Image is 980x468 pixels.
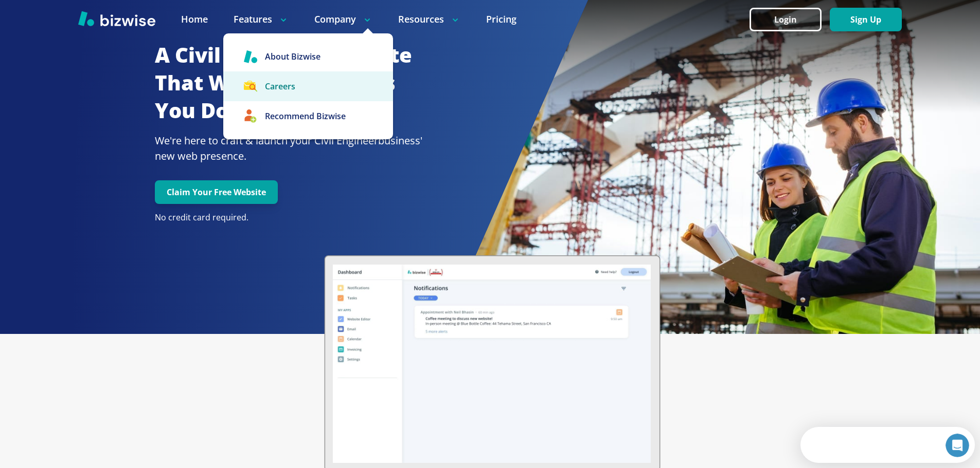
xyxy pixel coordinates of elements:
[11,17,154,28] div: The team will reply as soon as they can
[155,188,278,197] a: Claim Your Free Website
[223,101,393,131] a: Recommend Bizwise
[830,15,902,25] a: Sign Up
[11,9,154,17] div: Need help?
[155,212,441,223] p: No credit card required.
[223,42,393,71] a: About Bizwise
[398,13,460,26] p: Resources
[155,41,441,125] h2: a Civil Engineer Website That Works As Hard As You Do
[486,13,516,26] a: Pricing
[78,11,155,26] img: Bizwise Logo
[234,13,289,26] p: Features
[750,15,830,25] a: Login
[314,13,372,26] p: Company
[181,13,208,26] a: Home
[750,8,822,31] button: Login
[800,427,975,463] iframe: Intercom live chat discovery launcher
[155,180,278,204] button: Claim Your Free Website
[830,8,902,31] button: Sign Up
[945,433,970,458] iframe: Intercom live chat
[155,133,441,164] p: We're here to craft & launch your Civil Engineer business' new web presence.
[4,4,184,32] div: Open Intercom Messenger
[223,71,393,101] a: Careers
